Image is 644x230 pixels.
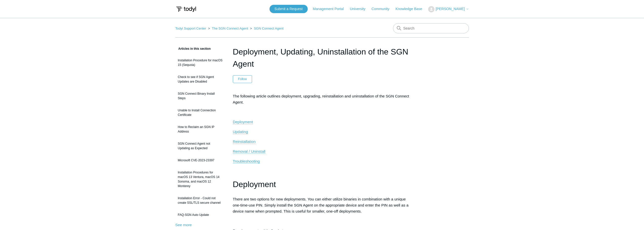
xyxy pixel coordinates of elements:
a: Reinstallation [233,139,256,144]
a: Submit a Request [269,5,308,13]
input: Search [393,23,469,33]
a: Microsoft CVE-2023-23397 [175,156,225,165]
a: Community [371,6,394,12]
a: Installation Procedures for macOS 13 Ventura, macOS 14 Sonoma, and macOS 12 Monterey [175,168,225,191]
button: [PERSON_NAME] [428,6,469,12]
h1: Deployment, Updating, Uninstallation of the SGN Agent [233,46,411,70]
a: SGN Connect Agent not Updating as Expected [175,139,225,153]
span: Deployment [233,180,276,189]
a: SGN Connect Binary Install Steps [175,89,225,103]
a: University [350,6,370,12]
a: Management Portal [313,6,349,12]
a: Todyl Support Center [175,27,206,30]
a: Installation Error - Could not create SSL/TLS secure channel [175,193,225,208]
a: Check to see if SGN Agent Updates are Disabled [175,72,225,86]
span: Articles in this section [175,47,211,50]
a: Installation Procedure for macOS 15 (Sequoia) [175,56,225,70]
a: Troubleshooting [233,159,260,164]
a: SGN Connect Agent [254,27,283,30]
li: Todyl Support Center [175,27,207,30]
a: How to Reclaim an SGN IP Address [175,122,225,136]
img: Todyl Support Center Help Center home page [175,5,197,14]
a: Deployment [233,120,253,124]
li: SGN Connect Agent [249,27,283,30]
a: Unable to Install Connection Certificate [175,106,225,120]
a: FAQ-SGN Auto Update [175,210,225,220]
a: Knowledge Base [396,6,427,12]
a: See more [175,223,192,227]
li: The SGN Connect Agent [207,27,249,30]
a: Removal / Uninstall [233,149,265,154]
span: The following article outlines deployment, upgrading, reinstallation and uninstallation of the SG... [233,94,409,104]
button: Follow Article [233,75,252,83]
span: There are two options for new deployments. You can either utilize binaries in combination with a ... [233,197,409,213]
a: Updating [233,130,248,134]
span: [PERSON_NAME] [435,7,465,11]
a: The SGN Connect Agent [212,27,248,30]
